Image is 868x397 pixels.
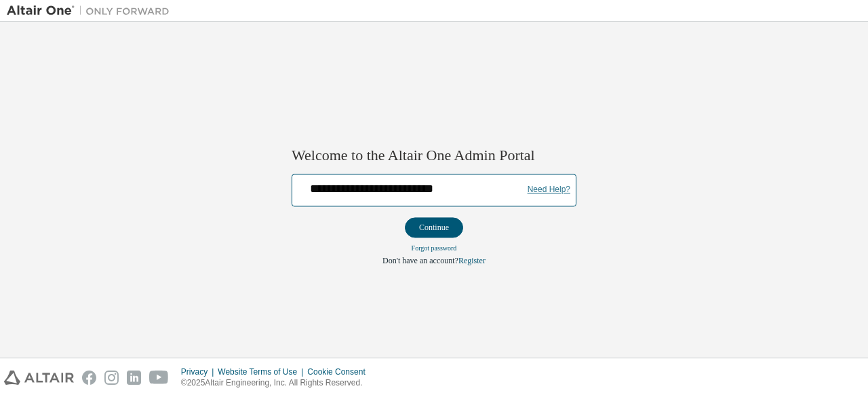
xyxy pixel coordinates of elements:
[7,4,176,18] img: Altair One
[181,377,374,389] p: © 2025 Altair Engineering, Inc. All Rights Reserved.
[149,371,169,385] img: youtube.svg
[4,371,74,385] img: altair_logo.svg
[292,147,576,166] h2: Welcome to the Altair One Admin Portal
[412,244,457,252] a: Forgot password
[458,256,486,265] a: Register
[181,366,218,377] div: Privacy
[405,217,463,238] button: Continue
[528,190,570,191] a: Need Help?
[127,371,141,385] img: linkedin.svg
[104,371,119,385] img: instagram.svg
[382,256,458,265] span: Don't have an account?
[218,366,307,377] div: Website Terms of Use
[307,366,373,377] div: Cookie Consent
[82,371,96,385] img: facebook.svg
